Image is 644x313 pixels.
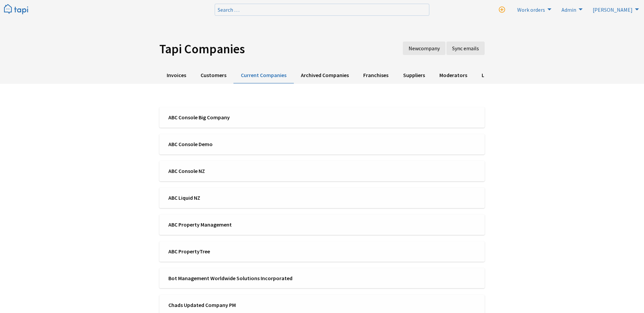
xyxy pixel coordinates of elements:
[474,67,515,84] a: Lost Issues
[517,6,545,13] span: Work orders
[419,45,440,52] span: company
[396,67,432,84] a: Suppliers
[233,67,293,84] a: Current Companies
[4,4,28,15] img: Tapi logo
[168,248,318,255] span: ABC PropertyTree
[168,140,318,148] span: ABC Console Demo
[561,6,576,13] span: Admin
[159,42,351,57] h1: Tapi Companies
[294,67,356,84] a: Archived Companies
[168,194,318,201] span: ABC Liquid NZ
[446,42,485,55] a: Sync emails
[159,67,193,84] a: Invoices
[159,134,485,154] a: ABC Console Demo
[159,214,485,235] a: ABC Property Management
[589,4,641,15] li: Rebekah
[403,42,445,55] a: New
[356,67,396,84] a: Franchises
[168,114,318,121] span: ABC Console Big Company
[159,107,485,128] a: ABC Console Big Company
[193,67,233,84] a: Customers
[168,221,318,228] span: ABC Property Management
[159,268,485,289] a: Bot Management Worldwide Solutions Incorporated
[159,161,485,181] a: ABC Console NZ
[159,241,485,262] a: ABC PropertyTree
[168,274,318,282] span: Bot Management Worldwide Solutions Incorporated
[168,301,318,309] span: Chads Updated Company PM
[168,167,318,175] span: ABC Console NZ
[557,4,584,15] a: Admin
[593,6,633,13] span: [PERSON_NAME]
[432,67,474,84] a: Moderators
[589,4,641,15] a: [PERSON_NAME]
[218,6,239,13] span: Search …
[513,4,553,15] a: Work orders
[159,188,485,208] a: ABC Liquid NZ
[499,7,505,13] i: New work order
